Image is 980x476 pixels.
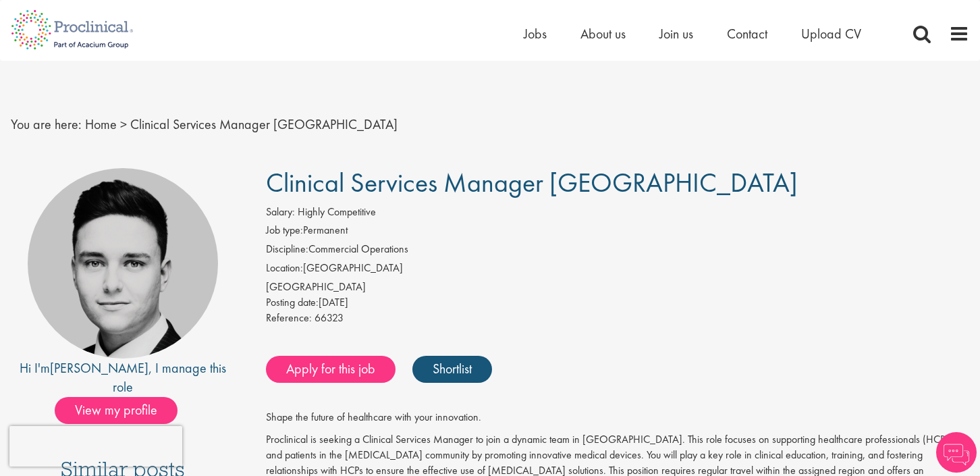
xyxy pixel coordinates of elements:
div: [GEOGRAPHIC_DATA] [266,280,970,295]
span: Posting date: [266,295,319,309]
a: Upload CV [801,25,861,43]
label: Job type: [266,223,303,238]
li: [GEOGRAPHIC_DATA] [266,261,970,280]
a: Jobs [524,25,547,43]
a: Contact [727,25,767,43]
li: Permanent [266,223,970,242]
span: You are here: [11,115,82,133]
a: Shortlist [412,356,492,383]
label: Reference: [266,311,312,326]
a: Join us [659,25,693,43]
a: Apply for this job [266,356,396,383]
iframe: reCAPTCHA [9,426,182,467]
img: imeage of recruiter Connor Lynes [28,168,218,359]
p: Shape the future of healthcare with your innovation. [266,410,970,425]
div: [DATE] [266,295,970,311]
a: About us [580,25,626,43]
span: 66323 [315,311,344,325]
label: Discipline: [266,242,308,257]
div: Hi I'm , I manage this role [11,359,236,397]
span: View my profile [55,397,178,424]
li: Commercial Operations [266,242,970,261]
span: Highly Competitive [298,205,376,219]
img: Chatbot [936,432,977,473]
a: View my profile [55,400,191,417]
label: Location: [266,261,303,276]
span: > [120,115,127,133]
span: Clinical Services Manager [GEOGRAPHIC_DATA] [266,165,798,200]
label: Salary: [266,205,295,220]
a: breadcrumb link [85,115,117,133]
span: Clinical Services Manager [GEOGRAPHIC_DATA] [130,115,398,133]
a: [PERSON_NAME] [50,359,148,377]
